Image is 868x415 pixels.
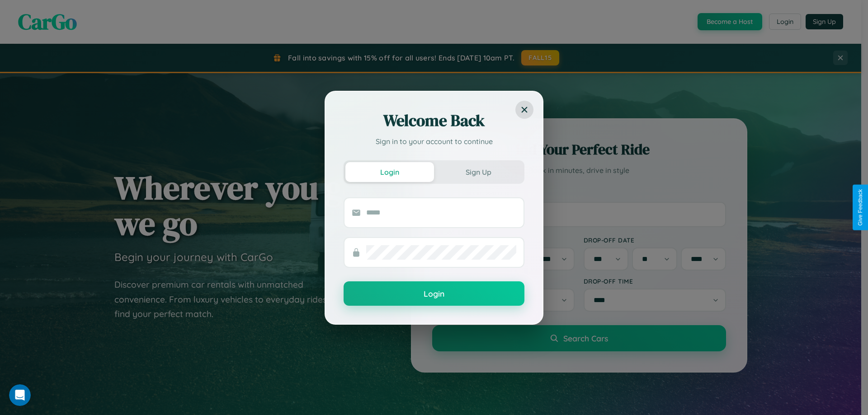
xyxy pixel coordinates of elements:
[9,384,31,406] iframe: Intercom live chat
[857,189,863,226] div: Give Feedback
[434,162,523,182] button: Sign Up
[344,136,524,147] p: Sign in to your account to continue
[344,281,524,306] button: Login
[344,110,524,131] h2: Welcome Back
[345,162,434,182] button: Login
